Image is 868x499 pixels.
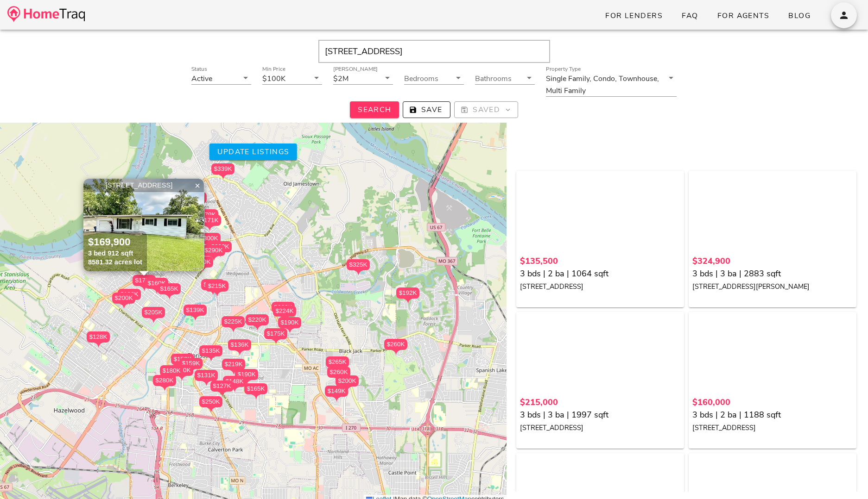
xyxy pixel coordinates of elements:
[228,339,251,356] div: $136K
[271,339,281,344] img: triPin.png
[211,163,234,175] div: $339K
[692,255,853,293] a: $324,900 3 bds | 3 ba | 2883 sqft [STREET_ADDRESS][PERSON_NAME]
[454,101,518,118] button: Saved
[171,354,194,370] div: $150K
[112,293,135,309] div: $200K
[133,275,156,291] div: $170K
[692,409,853,421] div: 3 bds | 2 ba | 1188 sqft
[153,375,176,391] div: $280K
[170,365,193,381] div: $160K
[325,386,348,397] div: $149K
[396,287,419,304] div: $192K
[273,306,296,322] div: $224K
[184,305,207,321] div: $139K
[244,383,267,399] div: $165K
[285,328,295,333] img: triPin.png
[205,226,215,231] img: triPin.png
[332,397,342,402] img: triPin.png
[202,381,211,386] img: triPin.png
[692,255,853,268] div: $324,900
[336,375,359,387] div: $200K
[674,7,706,24] a: FAQ
[94,343,103,348] img: triPin.png
[86,181,202,190] div: [STREET_ADDRESS]
[118,289,141,300] div: $189K
[273,306,296,317] div: $224K
[228,327,238,332] img: triPin.png
[717,11,769,21] span: For Agents
[333,72,393,84] div: [PERSON_NAME]$2M
[171,354,194,365] div: $150K
[336,375,359,392] div: $200K
[191,75,212,83] div: Active
[184,305,207,316] div: $139K
[118,289,141,305] div: $189K
[201,279,224,290] div: $168K
[710,7,777,24] a: For Agents
[235,369,258,380] div: $190K
[357,105,392,115] span: Search
[404,72,464,84] div: Bedrooms
[228,339,251,350] div: $136K
[262,66,285,73] label: Min Price
[692,396,853,409] div: $160,000
[350,101,399,118] button: Search
[520,268,680,280] div: 3 bds | 2 ba | 1064 sqft
[199,396,222,412] div: $250K
[211,163,234,180] div: $339K
[347,259,370,270] div: $325K
[593,75,617,83] div: Condo,
[780,7,818,24] a: Blog
[7,6,85,22] img: desktop-logo.34a1112.png
[605,11,663,21] span: For Lenders
[165,294,174,299] img: triPin.png
[391,350,401,355] img: triPin.png
[197,233,221,249] div: $300K
[142,307,165,318] div: $205K
[145,278,168,289] div: $160K
[396,287,419,299] div: $192K
[190,316,200,321] img: triPin.png
[384,339,407,350] div: $260K
[179,358,203,369] div: $159K
[520,423,583,432] small: [STREET_ADDRESS]
[384,339,407,355] div: $260K
[318,40,550,63] input: Enter Your Address, Zipcode or City & State
[199,345,222,356] div: $135K
[160,365,183,376] div: $180K
[83,179,204,271] a: [STREET_ADDRESS] $169,900 3 bed 912 sqft 8581.32 acres lot
[191,72,251,84] div: StatusActive
[333,75,348,83] div: $2M
[462,105,510,115] span: Saved
[229,370,239,375] img: triPin.png
[692,423,756,432] small: [STREET_ADDRESS]
[209,143,297,160] button: Update listings
[223,376,246,392] div: $148K
[201,279,224,295] div: $168K
[209,241,232,257] div: $290K
[209,241,232,252] div: $290K
[160,256,183,273] div: $239K
[210,380,234,392] div: $127K
[170,365,193,376] div: $160K
[139,286,149,291] img: triPin.png
[199,396,222,407] div: $250K
[692,282,810,291] small: [STREET_ADDRESS][PERSON_NAME]
[153,375,176,386] div: $280K
[520,282,583,291] small: [STREET_ADDRESS]
[246,314,269,325] div: $220K
[278,317,301,333] div: $190K
[347,259,370,275] div: $325K
[520,396,680,409] div: $215,000
[83,179,204,271] img: 1.jpg
[325,386,348,402] div: $149K
[218,175,228,180] img: triPin.png
[334,378,344,383] img: triPin.png
[190,179,204,193] a: Close popup
[327,367,350,378] div: $260K
[112,293,135,304] div: $200K
[142,307,165,323] div: $205K
[212,292,222,297] img: triPin.png
[158,283,181,294] div: $165K
[327,367,350,383] div: $260K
